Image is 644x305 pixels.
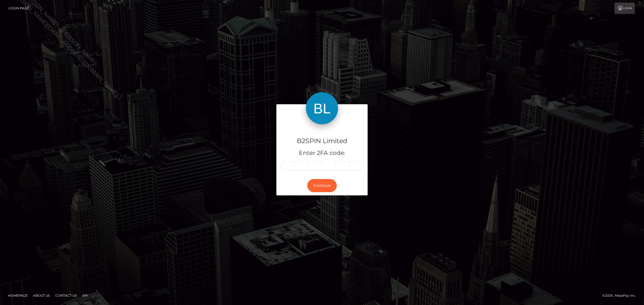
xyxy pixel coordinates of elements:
div: © 2025 , MassPay Inc. [602,293,640,299]
h5: Enter 2FA code: [280,149,364,157]
a: Login Page [8,3,29,14]
a: Login [614,3,635,14]
h4: B2SPIN Limited [280,136,364,146]
a: Contact Us [53,291,79,300]
a: API [80,291,90,300]
a: About Us [31,291,52,300]
img: B2SPIN Limited [306,92,338,124]
button: Continue [307,179,337,192]
a: Homepage [6,291,30,300]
